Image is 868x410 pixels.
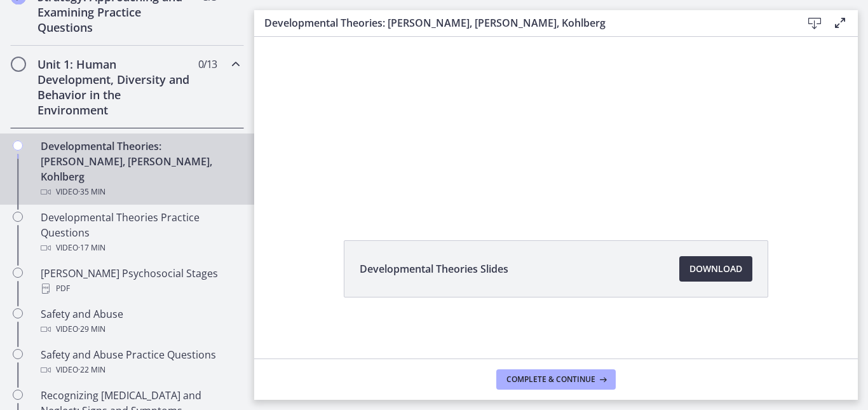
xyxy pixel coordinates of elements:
[78,322,105,337] span: · 29 min
[264,15,782,31] h3: Developmental Theories: [PERSON_NAME], [PERSON_NAME], Kohlberg
[41,210,239,256] div: Developmental Theories Practice Questions
[41,240,239,256] div: Video
[360,261,508,277] span: Developmental Theories Slides
[41,347,239,378] div: Safety and Abuse Practice Questions
[41,266,239,296] div: [PERSON_NAME] Psychosocial Stages
[41,139,239,200] div: Developmental Theories: [PERSON_NAME], [PERSON_NAME], Kohlberg
[679,256,752,282] a: Download
[689,261,742,277] span: Download
[41,362,239,378] div: Video
[496,369,616,390] button: Complete & continue
[41,184,239,200] div: Video
[78,184,105,200] span: · 35 min
[41,306,239,337] div: Safety and Abuse
[78,240,105,256] span: · 17 min
[37,57,193,118] h2: Unit 1: Human Development, Diversity and Behavior in the Environment
[198,57,217,72] span: 0 / 13
[78,362,105,378] span: · 22 min
[41,281,239,296] div: PDF
[41,322,239,337] div: Video
[506,374,595,385] span: Complete & continue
